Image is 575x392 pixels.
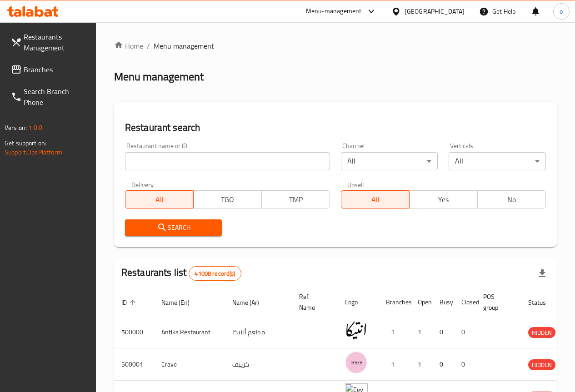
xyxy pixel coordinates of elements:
div: [GEOGRAPHIC_DATA] [405,6,465,16]
div: All [449,152,546,170]
span: Restaurants Management [24,31,89,53]
td: 0 [454,348,476,381]
a: Restaurants Management [4,26,96,59]
span: o [560,6,563,16]
span: Name (En) [161,297,201,308]
button: TMP [261,190,330,208]
a: Home [114,40,143,51]
td: Antika Restaurant [154,316,225,348]
td: 1 [379,348,410,381]
span: Status [528,297,558,308]
span: No [481,193,542,206]
span: ID [121,297,139,308]
span: Yes [413,193,474,206]
td: 1 [410,316,432,348]
td: 0 [432,316,454,348]
td: 500001 [114,348,154,381]
span: Menu management [154,40,214,51]
th: Open [410,288,432,316]
td: Crave [154,348,225,381]
nav: breadcrumb [114,40,557,51]
div: Menu-management [306,6,362,17]
img: Crave [345,351,368,374]
div: HIDDEN [528,327,555,338]
img: Antika Restaurant [345,319,368,342]
div: HIDDEN [528,359,555,370]
span: All [129,193,190,206]
li: / [147,40,150,51]
td: 0 [454,316,476,348]
span: TMP [265,193,326,206]
h2: Restaurant search [125,121,546,134]
span: Name (Ar) [232,297,271,308]
button: TGO [193,190,262,208]
td: 500000 [114,316,154,348]
th: Busy [432,288,454,316]
div: Export file [531,263,553,284]
span: 41008 record(s) [189,269,240,278]
a: Search Branch Phone [4,80,96,113]
label: Upsell [347,181,364,188]
input: Search for restaurant name or ID.. [125,152,330,170]
span: Search Branch Phone [24,86,89,108]
span: Search [132,222,215,233]
span: All [345,193,406,206]
span: Get support on: [5,137,46,149]
button: Yes [409,190,478,208]
span: HIDDEN [528,360,555,370]
button: Search [125,219,222,236]
button: All [341,190,410,208]
td: 1 [410,348,432,381]
th: Branches [379,288,410,316]
h2: Restaurants list [121,266,241,281]
th: Logo [338,288,379,316]
span: Branches [24,64,89,75]
span: TGO [197,193,258,206]
td: 0 [432,348,454,381]
span: 1.0.0 [28,122,42,134]
h2: Menu management [114,69,204,84]
td: كرييف [225,348,292,381]
th: Closed [454,288,476,316]
a: Support.OpsPlatform [5,146,62,158]
div: Total records count [189,266,241,281]
button: All [125,190,194,208]
td: 1 [379,316,410,348]
span: Version: [5,122,27,134]
span: HIDDEN [528,327,555,338]
td: مطعم أنتيكا [225,316,292,348]
label: Delivery [131,181,154,188]
div: All [341,152,438,170]
span: POS group [483,291,510,313]
span: Ref. Name [299,291,327,313]
button: No [477,190,546,208]
a: Branches [4,59,96,80]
